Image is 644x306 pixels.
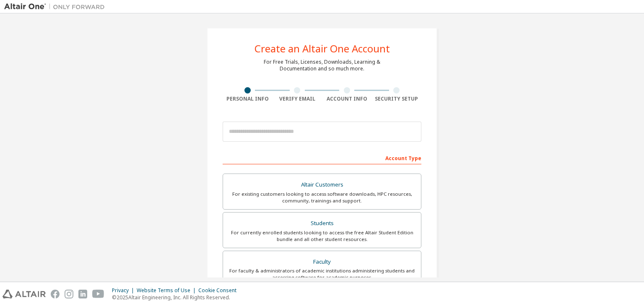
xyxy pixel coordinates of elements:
div: Security Setup [372,96,422,102]
div: Account Info [322,96,372,102]
div: For Free Trials, Licenses, Downloads, Learning & Documentation and so much more. [264,59,380,72]
div: Altair Customers [228,179,416,191]
div: Website Terms of Use [137,287,198,294]
img: youtube.svg [92,290,104,298]
div: For currently enrolled students looking to access the free Altair Student Edition bundle and all ... [228,229,416,243]
div: Create an Altair One Account [254,44,390,54]
div: Students [228,218,416,229]
div: Faculty [228,256,416,268]
div: Cookie Consent [198,287,241,294]
p: © 2025 Altair Engineering, Inc. All Rights Reserved. [112,294,241,301]
div: Personal Info [223,96,273,102]
img: Altair One [4,3,109,11]
div: Account Type [223,151,421,164]
img: linkedin.svg [78,290,87,298]
div: For faculty & administrators of academic institutions administering students and accessing softwa... [228,267,416,281]
div: Privacy [112,287,137,294]
div: For existing customers looking to access software downloads, HPC resources, community, trainings ... [228,191,416,204]
div: Verify Email [273,96,322,102]
img: instagram.svg [65,290,73,298]
img: altair_logo.svg [3,290,46,298]
img: facebook.svg [51,290,60,298]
